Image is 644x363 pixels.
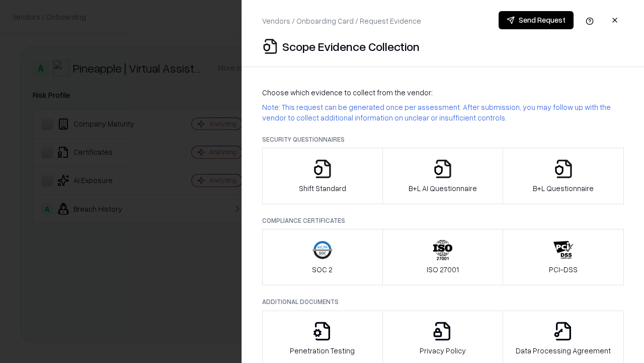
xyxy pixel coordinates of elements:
p: Shift Standard [299,183,346,194]
p: Scope Evidence Collection [282,38,420,54]
p: Compliance Certificates [262,216,624,225]
p: ISO 27001 [427,264,459,275]
p: Security Questionnaires [262,135,624,144]
button: ISO 27001 [382,229,504,285]
p: Note: This request can be generated once per assessment. After submission, you may follow up with... [262,102,624,123]
p: SOC 2 [312,264,333,275]
button: Send Request [499,11,574,29]
p: Vendors / Onboarding Card / Request Evidence [262,16,421,26]
button: Shift Standard [262,148,383,204]
p: Penetration Testing [290,345,355,356]
button: B+L AI Questionnaire [382,148,504,204]
p: B+L Questionnaire [533,183,594,194]
button: B+L Questionnaire [503,148,624,204]
p: Data Processing Agreement [516,345,611,356]
p: Additional Documents [262,297,624,306]
p: B+L AI Questionnaire [409,183,477,194]
p: PCI-DSS [549,264,578,275]
button: PCI-DSS [503,229,624,285]
p: Choose which evidence to collect from the vendor: [262,87,624,98]
p: Privacy Policy [420,345,466,356]
button: SOC 2 [262,229,383,285]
